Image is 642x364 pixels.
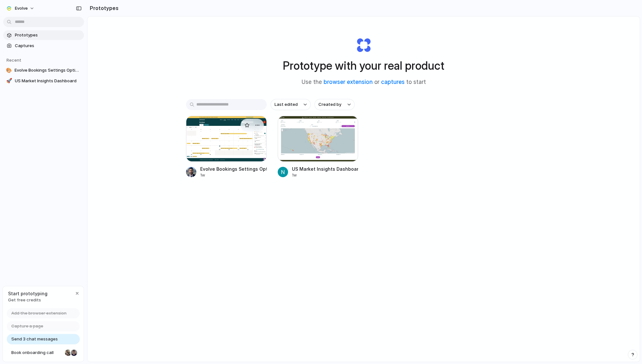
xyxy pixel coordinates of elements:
div: US Market Insights Dashboard [292,166,358,172]
div: 🚀 [6,78,12,84]
span: Get free credits [8,297,47,303]
span: US Market Insights Dashboard [15,78,81,84]
span: Use the or to start [302,78,426,86]
a: captures [381,79,405,85]
span: Evolve Bookings Settings Optimization [15,67,81,74]
a: US Market Insights DashboardUS Market Insights Dashboard1w [278,116,358,178]
span: Captures [15,43,81,49]
div: 1w [200,172,267,178]
span: Created by [318,101,341,108]
h1: Prototype with your real product [283,57,444,74]
a: 🎨Evolve Bookings Settings Optimization [3,66,84,75]
a: Captures [3,41,84,51]
div: 🎨 [6,67,12,74]
span: Book onboarding call [11,349,62,356]
div: Christian Iacullo [70,349,78,357]
a: Prototypes [3,30,84,40]
a: 🚀US Market Insights Dashboard [3,76,84,86]
span: Last edited [274,101,298,108]
div: Evolve Bookings Settings Optimization [200,166,267,172]
div: 1w [292,172,358,178]
a: Evolve Bookings Settings OptimizationEvolve Bookings Settings Optimization1w [186,116,267,178]
h2: Prototypes [87,4,119,12]
div: Nicole Kubica [64,349,72,357]
span: Prototypes [15,32,81,38]
span: Send 3 chat messages [11,336,58,342]
button: Last edited [271,99,311,110]
span: Evolve [15,5,28,12]
a: Book onboarding call [7,348,80,358]
span: Capture a page [11,323,43,329]
a: browser extension [324,79,373,85]
button: Created by [315,99,355,110]
button: Evolve [3,3,38,14]
span: Add the browser extension [11,310,67,317]
span: Recent [6,57,21,63]
span: Start prototyping [8,290,47,297]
